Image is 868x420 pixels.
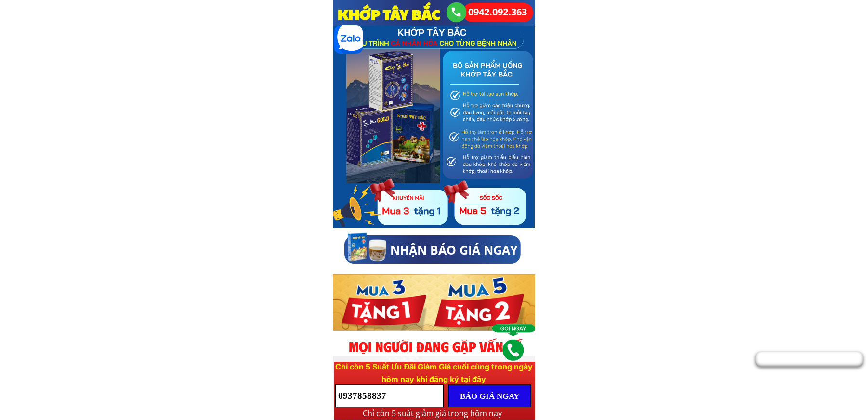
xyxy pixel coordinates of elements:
[449,385,530,407] p: BÁO GIÁ NGAY
[468,4,535,20] a: 0942.092.363
[336,385,443,407] input: Nhập số điện thoại
[390,240,519,259] h3: NHẬN BÁO GIÁ NGAY
[338,5,448,23] h3: KHỚP TÂY BẮC
[363,407,508,420] div: Chỉ còn 5 suất giảm giá trong hôm nay
[349,335,523,358] h3: MỌI NGƯỜI ĐANG GẶP VẤN ĐỀ
[335,361,533,385] div: Chỉ còn 5 Suất Ưu Đãi Giảm Giá cuối cùng trong ngày hôm nay khi đăng ký tại đây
